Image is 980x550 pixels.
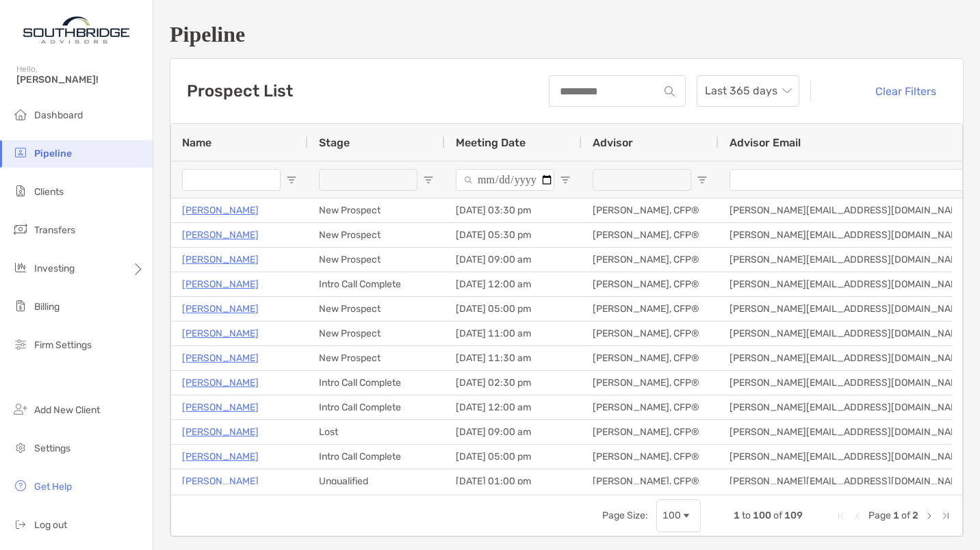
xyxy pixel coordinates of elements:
[602,510,648,521] div: Page Size:
[182,300,259,317] a: [PERSON_NAME]
[182,325,259,342] a: [PERSON_NAME]
[308,445,445,469] div: Intro Call Complete
[12,221,29,237] img: transfers icon
[582,272,719,296] div: [PERSON_NAME], CFP®
[182,169,281,191] input: Name Filter Input
[182,350,259,367] a: [PERSON_NAME]
[784,510,803,521] span: 109
[445,297,582,321] div: [DATE] 05:00 pm
[12,336,29,352] img: firm-settings icon
[170,22,964,47] h1: Pipeline
[582,445,719,469] div: [PERSON_NAME], CFP®
[34,186,64,198] span: Clients
[308,395,445,419] div: Intro Call Complete
[34,263,75,274] span: Investing
[182,251,259,268] a: [PERSON_NAME]
[445,371,582,395] div: [DATE] 02:30 pm
[182,423,259,441] p: [PERSON_NAME]
[308,469,445,493] div: Unqualified
[445,248,582,272] div: [DATE] 09:00 am
[582,198,719,222] div: [PERSON_NAME], CFP®
[34,443,70,454] span: Settings
[852,510,863,521] div: Previous Page
[665,86,675,96] img: input icon
[582,420,719,444] div: [PERSON_NAME], CFP®
[12,439,29,456] img: settings icon
[12,298,29,314] img: billing icon
[705,76,791,106] span: Last 365 days
[445,223,582,247] div: [DATE] 05:30 pm
[582,371,719,395] div: [PERSON_NAME], CFP®
[582,395,719,419] div: [PERSON_NAME], CFP®
[445,469,582,493] div: [DATE] 01:00 pm
[734,510,740,521] span: 1
[182,136,211,149] span: Name
[12,144,29,161] img: pipeline icon
[730,136,801,149] span: Advisor Email
[924,510,935,521] div: Next Page
[182,399,259,416] a: [PERSON_NAME]
[12,183,29,199] img: clients icon
[582,469,719,493] div: [PERSON_NAME], CFP®
[182,374,259,391] a: [PERSON_NAME]
[286,174,297,185] button: Open Filter Menu
[445,445,582,469] div: [DATE] 05:00 pm
[182,276,259,293] a: [PERSON_NAME]
[182,226,259,244] a: [PERSON_NAME]
[697,174,708,185] button: Open Filter Menu
[662,510,681,521] div: 100
[34,224,75,236] span: Transfers
[182,202,259,219] p: [PERSON_NAME]
[593,136,633,149] span: Advisor
[423,174,434,185] button: Open Filter Menu
[940,510,951,521] div: Last Page
[34,404,100,416] span: Add New Client
[308,198,445,222] div: New Prospect
[12,401,29,417] img: add_new_client icon
[742,510,751,521] span: to
[182,448,259,465] a: [PERSON_NAME]
[308,371,445,395] div: Intro Call Complete
[582,248,719,272] div: [PERSON_NAME], CFP®
[901,510,910,521] span: of
[319,136,350,149] span: Stage
[582,223,719,247] div: [PERSON_NAME], CFP®
[868,510,891,521] span: Page
[308,346,445,370] div: New Prospect
[445,395,582,419] div: [DATE] 12:00 am
[34,339,92,351] span: Firm Settings
[582,346,719,370] div: [PERSON_NAME], CFP®
[308,223,445,247] div: New Prospect
[16,74,144,86] span: [PERSON_NAME]!
[182,473,259,490] a: [PERSON_NAME]
[773,510,782,521] span: of
[753,510,771,521] span: 100
[582,297,719,321] div: [PERSON_NAME], CFP®
[445,420,582,444] div: [DATE] 09:00 am
[308,297,445,321] div: New Prospect
[456,136,526,149] span: Meeting Date
[34,109,83,121] span: Dashboard
[560,174,571,185] button: Open Filter Menu
[836,510,847,521] div: First Page
[854,76,946,106] button: Clear Filters
[12,106,29,122] img: dashboard icon
[445,322,582,345] div: [DATE] 11:00 am
[34,481,72,493] span: Get Help
[912,510,918,521] span: 2
[582,322,719,345] div: [PERSON_NAME], CFP®
[12,477,29,494] img: get-help icon
[893,510,899,521] span: 1
[445,198,582,222] div: [DATE] 03:30 pm
[456,169,554,191] input: Meeting Date Filter Input
[34,301,60,313] span: Billing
